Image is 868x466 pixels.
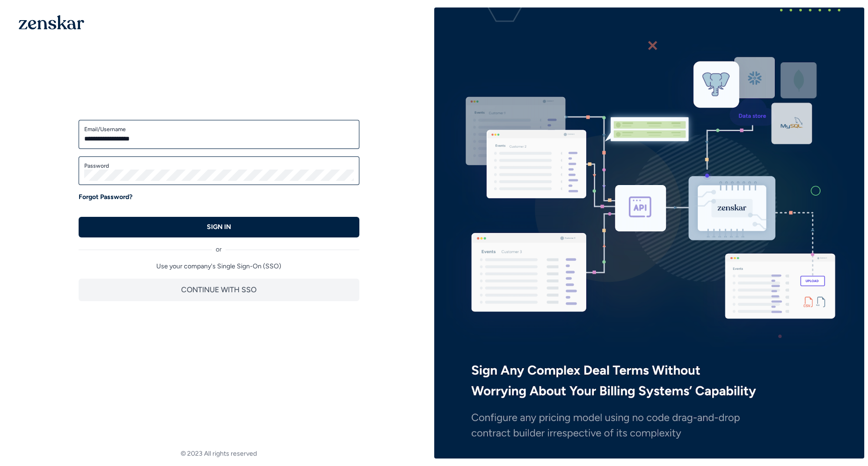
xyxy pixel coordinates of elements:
[84,162,354,170] label: Password
[79,192,132,202] a: Forgot Password?
[207,222,231,232] p: SIGN IN
[79,217,359,237] button: SIGN IN
[79,262,359,271] p: Use your company's Single Sign-On (SSO)
[4,449,434,459] footer: © 2023 All rights reserved
[79,237,359,254] div: or
[79,279,359,301] button: CONTINUE WITH SSO
[19,15,84,30] img: 1OGAJ2xQqyY4LXKgY66KYq0eOWRCkrZdAb3gUhuVAqdWPZE9SRJmCz+oDMSn4zDLXe31Ii730ItAGKgCKgCCgCikA4Av8PJUP...
[84,126,354,133] label: Email/Username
